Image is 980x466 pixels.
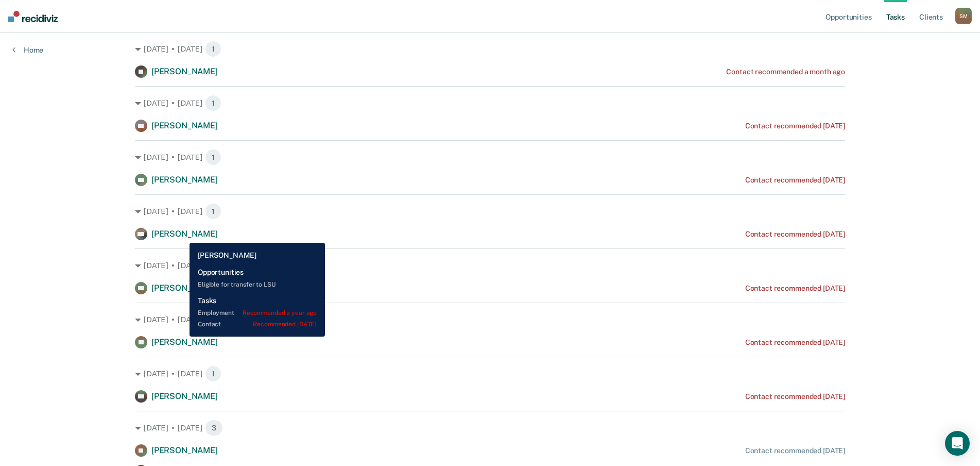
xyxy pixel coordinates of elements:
div: Contact recommended [DATE] [745,176,845,185]
span: 1 [205,41,221,57]
div: [DATE] • [DATE] 1 [135,41,845,57]
span: [PERSON_NAME] [151,391,218,401]
span: 1 [205,95,221,111]
span: [PERSON_NAME] [151,66,218,76]
div: [DATE] • [DATE] 1 [135,311,845,328]
span: [PERSON_NAME] [151,175,218,185]
span: [PERSON_NAME] [151,121,218,130]
div: Open Intercom Messenger [945,431,970,456]
span: 1 [205,203,221,220]
div: [DATE] • [DATE] 1 [135,257,845,274]
span: [PERSON_NAME] [151,445,218,455]
div: [DATE] • [DATE] 1 [135,365,845,382]
div: [DATE] • [DATE] 1 [135,149,845,165]
span: [PERSON_NAME] [151,283,218,293]
span: 1 [205,365,221,382]
span: [PERSON_NAME] [151,229,218,239]
div: [DATE] • [DATE] 1 [135,203,845,220]
div: Contact recommended [DATE] [745,122,845,130]
div: [DATE] • [DATE] 1 [135,95,845,111]
span: 1 [205,311,221,328]
span: 1 [205,257,221,274]
div: Contact recommended [DATE] [745,284,845,293]
a: Home [12,45,43,55]
div: Contact recommended [DATE] [745,230,845,239]
button: SM [955,8,972,24]
span: 1 [205,149,221,165]
div: Contact recommended [DATE] [745,446,845,455]
div: S M [955,8,972,24]
img: Recidiviz [8,11,58,22]
div: [DATE] • [DATE] 3 [135,420,845,436]
div: Contact recommended [DATE] [745,392,845,401]
div: Contact recommended a month ago [726,68,845,76]
span: 3 [205,420,223,436]
span: [PERSON_NAME] [151,337,218,347]
div: Contact recommended [DATE] [745,338,845,347]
